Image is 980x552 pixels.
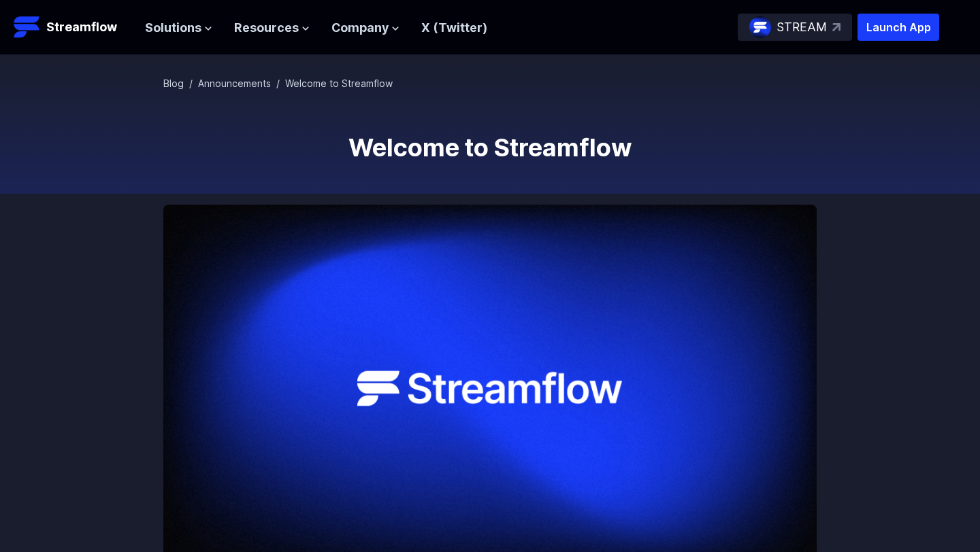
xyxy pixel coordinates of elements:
span: Company [331,18,389,37]
p: Streamflow [46,18,117,37]
button: Launch App [857,14,939,41]
a: STREAM [738,14,852,41]
span: / [276,77,280,89]
span: / [189,77,193,89]
img: Streamflow Logo [14,14,41,41]
a: Streamflow [14,14,131,41]
button: Company [331,18,399,37]
h1: Welcome to Streamflow [163,134,817,161]
a: Blog [163,77,184,89]
button: Solutions [145,18,212,37]
span: Solutions [145,18,201,37]
a: X (Twitter) [421,20,487,35]
p: STREAM [777,18,827,37]
button: Resources [234,18,310,37]
img: top-right-arrow.svg [832,23,840,31]
span: Resources [234,18,299,37]
img: streamflow-logo-circle.png [749,16,771,38]
span: Welcome to Streamflow [285,77,393,89]
a: Announcements [198,77,271,89]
